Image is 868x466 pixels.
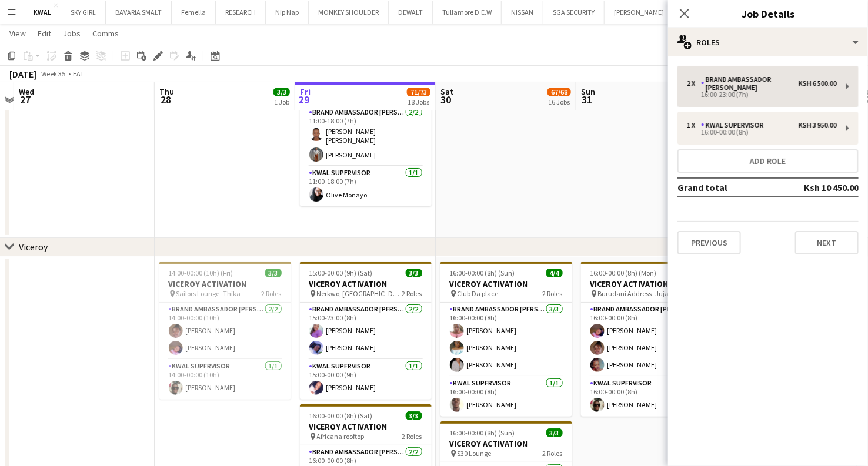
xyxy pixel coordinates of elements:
[19,241,48,253] div: Viceroy
[159,303,291,360] app-card-role: Brand Ambassador [PERSON_NAME]2/214:00-00:00 (10h)[PERSON_NAME][PERSON_NAME]
[590,269,657,277] span: 16:00-00:00 (8h) (Mon)
[172,1,216,24] button: Femella
[300,262,432,400] app-job-card: 15:00-00:00 (9h) (Sat)3/3VICEROY ACTIVATION Nerkwo, [GEOGRAPHIC_DATA]2 RolesBrand Ambassador [PER...
[300,421,432,432] h3: VICEROY ACTIVATION
[502,1,543,24] button: NISSAN
[581,303,713,377] app-card-role: Brand Ambassador [PERSON_NAME]3/316:00-00:00 (8h)[PERSON_NAME][PERSON_NAME][PERSON_NAME]
[450,269,515,277] span: 16:00-00:00 (8h) (Sun)
[799,79,837,88] div: Ksh 6 500.00
[58,26,85,41] a: Jobs
[433,1,502,24] button: Tullamore D.E.W
[701,75,799,92] div: Brand Ambassador [PERSON_NAME]
[458,289,499,298] span: Club Da place
[440,279,572,289] h3: VICEROY ACTIVATION
[579,93,595,106] span: 31
[677,149,859,173] button: Add role
[581,262,713,417] app-job-card: 16:00-00:00 (8h) (Mon)4/4VICEROY ACTIVATION Burudani Address- Juja2 RolesBrand Ambassador [PERSON...
[159,262,291,400] app-job-card: 14:00-00:00 (10h) (Fri)3/3VICEROY ACTIVATION Sailors Lounge- Thika2 RolesBrand Ambassador [PERSON...
[17,93,34,106] span: 27
[546,428,563,437] span: 3/3
[63,28,81,39] span: Jobs
[73,69,84,78] div: EAT
[300,303,432,360] app-card-role: Brand Ambassador [PERSON_NAME]2/215:00-23:00 (8h)[PERSON_NAME][PERSON_NAME]
[795,231,859,254] button: Next
[440,303,572,377] app-card-role: Brand Ambassador [PERSON_NAME]3/316:00-00:00 (8h)[PERSON_NAME][PERSON_NAME][PERSON_NAME]
[9,68,36,80] div: [DATE]
[701,121,769,129] div: KWAL SUPERVISOR
[5,26,31,41] a: View
[159,279,291,289] h3: VICEROY ACTIVATION
[273,88,290,96] span: 3/3
[9,28,26,39] span: View
[159,360,291,400] app-card-role: KWAL SUPERVISOR1/114:00-00:00 (10h)[PERSON_NAME]
[317,432,365,441] span: Africana rooftop
[547,88,571,96] span: 67/68
[389,1,433,24] button: DEWALT
[158,93,174,106] span: 28
[266,1,309,24] button: Nip Nap
[106,1,172,24] button: BAVARIA SMALT
[546,269,563,277] span: 4/4
[668,28,868,56] div: Roles
[300,106,432,166] app-card-role: Brand Ambassador [PERSON_NAME]2/211:00-18:00 (7h)[PERSON_NAME] [PERSON_NAME][PERSON_NAME]
[799,121,837,129] div: Ksh 3 950.00
[39,69,68,78] span: Week 35
[543,449,563,458] span: 2 Roles
[265,269,282,277] span: 3/3
[581,377,713,417] app-card-role: KWAL SUPERVISOR1/116:00-00:00 (8h)[PERSON_NAME]
[458,449,492,458] span: S30 Lounge
[677,231,741,254] button: Previous
[687,79,701,88] div: 2 x
[216,1,266,24] button: RESEARCH
[38,28,51,39] span: Edit
[548,98,570,106] div: 16 Jobs
[176,289,241,298] span: Sailors Lounge- Thika
[88,26,123,41] a: Comms
[262,289,282,298] span: 2 Roles
[61,1,106,24] button: SKY GIRL
[440,438,572,449] h3: VICEROY ACTIVATION
[687,92,837,98] div: 16:00-23:00 (7h)
[274,98,289,106] div: 1 Job
[402,432,422,441] span: 2 Roles
[406,411,422,420] span: 3/3
[309,1,389,24] button: MONKEY SHOULDER
[668,6,868,21] h3: Job Details
[300,166,432,206] app-card-role: KWAL SUPERVISOR1/111:00-18:00 (7h)Olive Monayo
[300,55,432,206] app-job-card: In progress11:00-18:00 (7h)3/3Premium wines Activation [GEOGRAPHIC_DATA]2 RolesBrand Ambassador [...
[406,269,422,277] span: 3/3
[784,178,859,197] td: Ksh 10 450.00
[33,26,56,41] a: Edit
[440,86,453,97] span: Sat
[402,289,422,298] span: 2 Roles
[687,129,837,135] div: 16:00-00:00 (8h)
[24,1,61,24] button: KWAL
[309,269,373,277] span: 15:00-00:00 (9h) (Sat)
[543,289,563,298] span: 2 Roles
[605,1,674,24] button: [PERSON_NAME]
[298,93,311,106] span: 29
[92,28,119,39] span: Comms
[440,262,572,417] app-job-card: 16:00-00:00 (8h) (Sun)4/4VICEROY ACTIVATION Club Da place2 RolesBrand Ambassador [PERSON_NAME]3/3...
[317,289,402,298] span: Nerkwo, [GEOGRAPHIC_DATA]
[439,93,453,106] span: 30
[598,289,669,298] span: Burudani Address- Juja
[543,1,605,24] button: SGA SECURITY
[19,86,34,97] span: Wed
[407,88,430,96] span: 71/73
[677,178,784,197] td: Grand total
[169,269,233,277] span: 14:00-00:00 (10h) (Fri)
[408,98,430,106] div: 18 Jobs
[440,377,572,417] app-card-role: KWAL SUPERVISOR1/116:00-00:00 (8h)[PERSON_NAME]
[687,121,701,129] div: 1 x
[159,86,174,97] span: Thu
[581,279,713,289] h3: VICEROY ACTIVATION
[581,86,595,97] span: Sun
[309,411,373,420] span: 16:00-00:00 (8h) (Sat)
[300,86,311,97] span: Fri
